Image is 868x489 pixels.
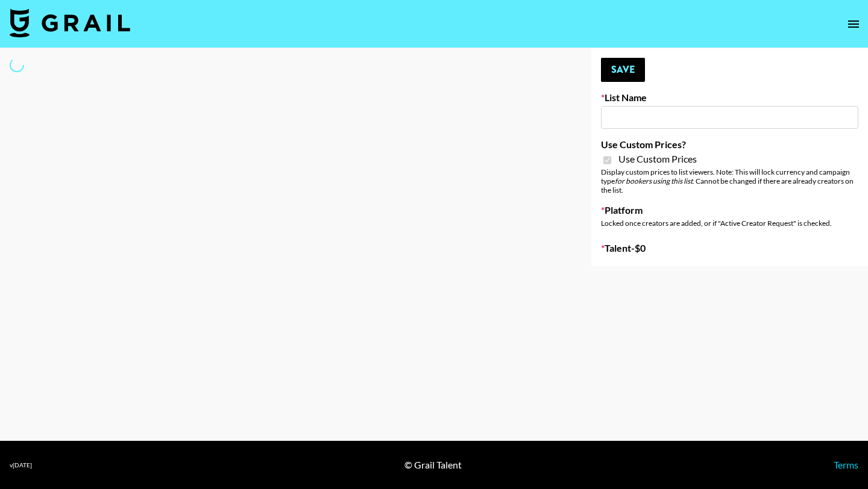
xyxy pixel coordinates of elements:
label: List Name [601,92,858,104]
div: Display custom prices to list viewers. Note: This will lock currency and campaign type . Cannot b... [601,167,858,195]
label: Platform [601,204,858,216]
div: Locked once creators are added, or if "Active Creator Request" is checked. [601,219,858,228]
em: for bookers using this list [615,176,693,185]
a: Terms [834,459,858,470]
img: Grail Talent [10,8,130,37]
label: Use Custom Prices? [601,139,858,151]
label: Talent - $ 0 [601,242,858,254]
span: Use Custom Prices [618,153,697,165]
button: Save [601,58,645,82]
div: © Grail Talent [404,459,462,471]
div: v [DATE] [10,461,32,469]
button: open drawer [841,12,866,36]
